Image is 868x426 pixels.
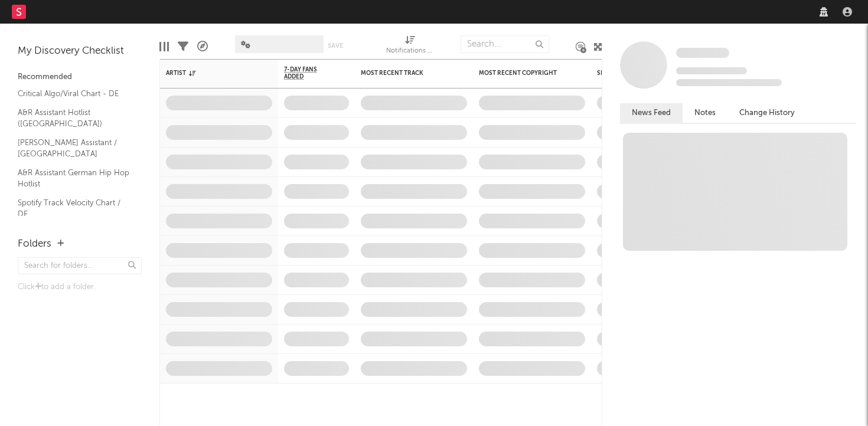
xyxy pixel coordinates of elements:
[18,136,130,160] a: [PERSON_NAME] Assistant / [GEOGRAPHIC_DATA]
[386,44,433,58] div: Notifications (Artist)
[18,196,130,221] a: Spotify Track Velocity Chart / DE
[676,67,747,74] span: Tracking Since: [DATE]
[479,70,567,77] div: Most Recent Copyright
[197,30,208,64] div: A&R Pipeline
[683,103,727,123] button: Notes
[18,44,142,58] div: My Discovery Checklist
[18,106,130,130] a: A&R Assistant Hotlist ([GEOGRAPHIC_DATA])
[18,257,142,274] input: Search for folders...
[597,70,686,77] div: Spotify Monthly Listeners
[676,79,782,86] span: 0 fans last week
[18,237,51,251] div: Folders
[18,280,142,294] div: Click to add a folder.
[18,87,130,100] a: Critical Algo/Viral Chart - DE
[18,70,142,84] div: Recommended
[361,70,449,77] div: Most Recent Track
[166,70,254,77] div: Artist
[328,42,343,49] button: Save
[159,30,169,64] div: Edit Columns
[18,166,130,191] a: A&R Assistant German Hip Hop Hotlist
[386,30,433,64] div: Notifications (Artist)
[620,103,683,123] button: News Feed
[461,35,549,53] input: Search...
[178,30,188,64] div: Filters
[727,103,807,123] button: Change History
[676,48,729,58] span: Some Artist
[284,66,331,80] span: 7-Day Fans Added
[676,47,729,59] a: Some Artist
